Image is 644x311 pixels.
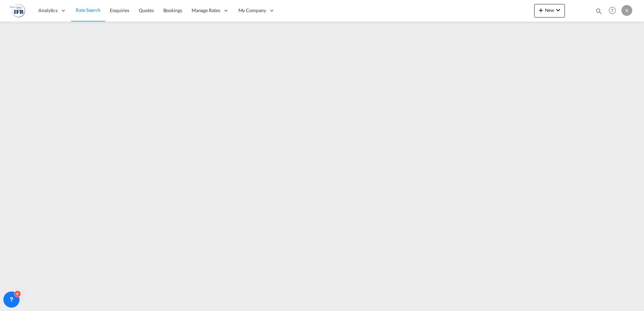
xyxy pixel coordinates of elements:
[163,7,182,13] span: Bookings
[10,3,25,18] img: b4b53bb0256b11ee9ca18b7abc72fd7f.png
[192,7,220,14] span: Manage Rates
[38,7,58,14] span: Analytics
[537,6,545,14] md-icon: icon-plus 400-fg
[554,6,562,14] md-icon: icon-chevron-down
[139,7,154,13] span: Quotes
[238,7,266,14] span: My Company
[607,5,618,16] span: Help
[595,7,603,18] div: icon-magnify
[595,7,603,15] md-icon: icon-magnify
[534,4,565,18] button: icon-plus 400-fgNewicon-chevron-down
[537,7,562,13] span: New
[110,7,129,13] span: Enquiries
[621,5,632,16] div: K
[76,7,100,13] span: Rate Search
[607,5,621,17] div: Help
